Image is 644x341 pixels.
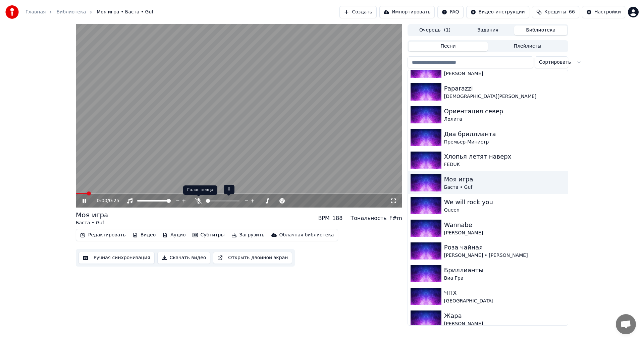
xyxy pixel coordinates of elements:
[444,266,565,275] div: Бриллианты
[466,6,529,18] button: Видео-инструкции
[488,42,567,51] button: Плейлисты
[444,161,565,168] div: FEDUK
[582,6,625,18] button: Настройки
[444,298,565,304] div: [GEOGRAPHIC_DATA]
[444,275,565,282] div: Виа Гра
[183,185,217,195] div: Голос певца
[444,311,565,321] div: Жара
[56,9,86,15] a: Библиотека
[97,197,113,204] div: /
[160,230,188,240] button: Аудио
[444,175,565,184] div: Моя игра
[444,184,565,191] div: Баста • Guf
[539,59,571,66] span: Сортировать
[444,70,565,77] div: [PERSON_NAME]
[130,230,159,240] button: Видео
[444,321,565,327] div: [PERSON_NAME]
[5,5,19,19] img: youka
[213,252,292,264] button: Открыть двойной экран
[25,9,46,15] a: Главная
[444,220,565,230] div: Wannabe
[444,252,565,259] div: [PERSON_NAME] • [PERSON_NAME]
[444,207,565,214] div: Queen
[190,230,227,240] button: Субтитры
[409,42,488,51] button: Песни
[109,197,119,204] span: 0:25
[25,9,153,15] nav: breadcrumb
[76,220,108,226] div: Баста • Guf
[594,9,621,15] div: Настройки
[444,243,565,252] div: Роза чайная
[437,6,463,18] button: FAQ
[514,25,567,35] button: Библиотека
[444,230,565,236] div: [PERSON_NAME]
[76,210,108,220] div: Моя игра
[97,197,107,204] span: 0:00
[379,6,435,18] button: Импортировать
[444,152,565,161] div: Хлопья летят наверх
[97,9,153,15] span: Моя игра • Баста • Guf
[462,25,515,35] button: Задания
[444,139,565,146] div: Премьер-Министр
[444,197,565,207] div: We will rock you
[569,9,575,15] span: 66
[444,93,565,100] div: [DEMOGRAPHIC_DATA][PERSON_NAME]
[229,230,267,240] button: Загрузить
[409,25,462,35] button: Очередь
[332,214,343,222] div: 188
[318,214,329,222] div: BPM
[279,232,334,238] div: Облачная библиотека
[389,214,402,222] div: F#m
[444,107,565,116] div: Ориентация север
[444,129,565,139] div: Два бриллианта
[616,314,636,334] div: Открытый чат
[339,6,376,18] button: Создать
[224,185,234,194] div: 0
[78,252,155,264] button: Ручная синхронизация
[444,84,565,93] div: Paparazzi
[157,252,211,264] button: Скачать видео
[351,214,386,222] div: Тональность
[444,27,450,34] span: ( 1 )
[544,9,566,15] span: Кредиты
[444,288,565,298] div: ЧПХ
[77,230,128,240] button: Редактировать
[532,6,579,18] button: Кредиты66
[444,116,565,123] div: Лолита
